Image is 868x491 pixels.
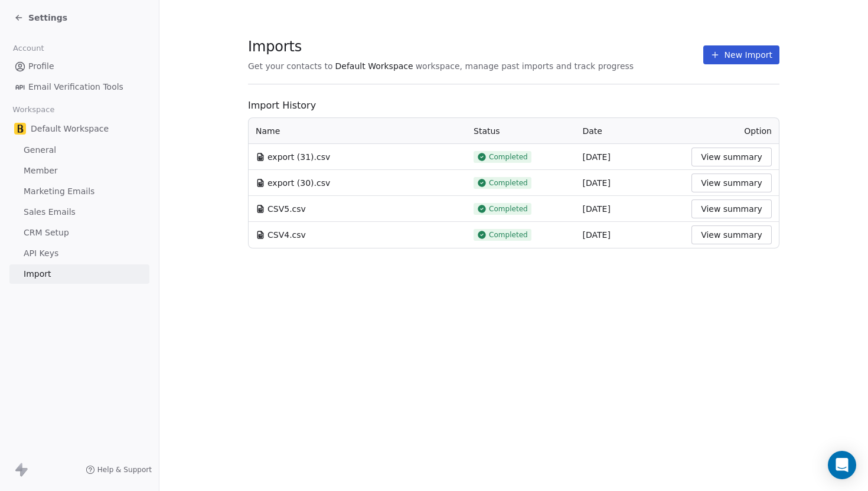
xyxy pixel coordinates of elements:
[14,123,26,135] img: in-Profile_black_on_yellow.jpg
[248,38,634,55] span: Imports
[267,229,306,241] span: CSV4.csv
[9,161,149,181] a: Member
[416,60,634,72] span: workspace, manage past imports and track progress
[691,225,772,244] button: View summary
[583,203,678,215] div: [DATE]
[9,77,149,97] a: Email Verification Tools
[474,126,500,136] span: Status
[489,204,528,214] span: Completed
[9,223,149,243] a: CRM Setup
[24,144,56,156] span: General
[24,227,69,239] span: CRM Setup
[267,203,306,215] span: CSV5.csv
[24,165,58,177] span: Member
[28,81,123,93] span: Email Verification Tools
[583,229,678,241] div: [DATE]
[9,182,149,201] a: Marketing Emails
[335,60,413,72] span: Default Workspace
[691,174,772,192] button: View summary
[9,140,149,160] a: General
[691,148,772,166] button: View summary
[9,57,149,76] a: Profile
[691,199,772,218] button: View summary
[9,244,149,263] a: API Keys
[828,451,856,479] div: Open Intercom Messenger
[489,152,528,162] span: Completed
[28,60,54,73] span: Profile
[24,185,94,198] span: Marketing Emails
[489,178,528,188] span: Completed
[28,12,67,24] span: Settings
[744,126,772,136] span: Option
[583,151,678,163] div: [DATE]
[267,177,330,189] span: export (30).csv
[9,202,149,222] a: Sales Emails
[267,151,330,163] span: export (31).csv
[97,465,152,474] span: Help & Support
[256,125,280,137] span: Name
[24,247,58,260] span: API Keys
[24,268,51,280] span: Import
[24,206,76,218] span: Sales Emails
[14,12,67,24] a: Settings
[703,45,779,64] button: New Import
[248,99,779,113] span: Import History
[489,230,528,240] span: Completed
[8,101,60,119] span: Workspace
[9,264,149,284] a: Import
[583,177,678,189] div: [DATE]
[248,60,333,72] span: Get your contacts to
[86,465,152,474] a: Help & Support
[583,126,602,136] span: Date
[8,40,49,57] span: Account
[31,123,109,135] span: Default Workspace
